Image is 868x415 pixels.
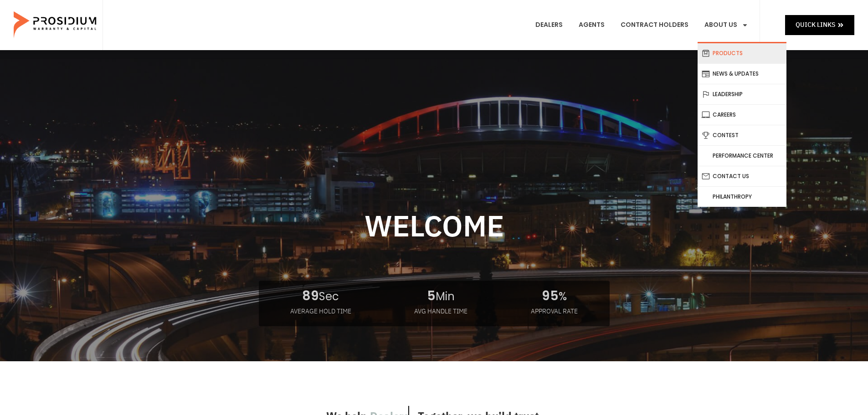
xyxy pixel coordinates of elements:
a: Performance Center [698,146,786,166]
a: Quick Links [785,15,854,35]
span: Quick Links [796,19,835,31]
ul: About Us [698,42,786,207]
a: Contest [698,125,786,145]
a: Dealers [529,8,570,42]
a: Leadership [698,84,786,104]
nav: Menu [529,8,755,42]
a: News & Updates [698,64,786,84]
a: Philanthropy [698,187,786,207]
a: About Us [698,8,755,42]
a: Careers [698,105,786,125]
a: Contract Holders [614,8,695,42]
a: Products [698,43,786,63]
a: Contact Us [698,166,786,186]
a: Agents [572,8,611,42]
